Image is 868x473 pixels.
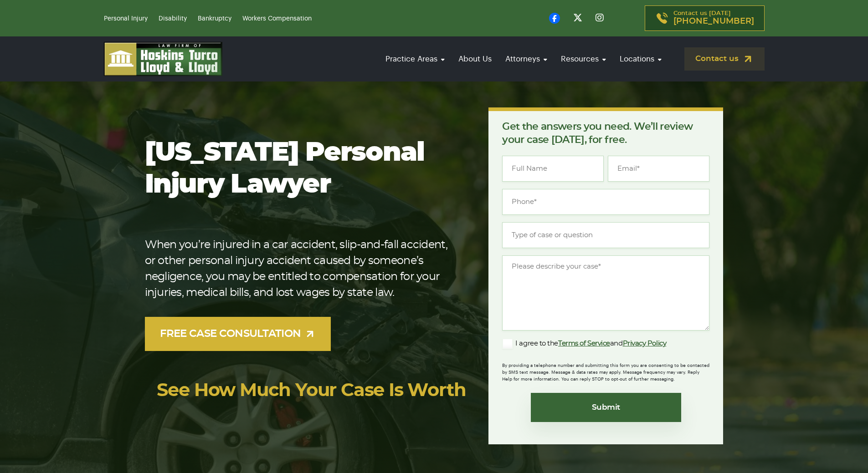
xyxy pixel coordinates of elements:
a: Practice Areas [381,46,449,72]
span: [PHONE_NUMBER] [673,17,754,26]
a: FREE CASE CONSULTATION [145,317,331,351]
a: Resources [556,46,611,72]
input: Full Name [502,156,604,182]
a: Privacy Policy [623,340,667,347]
input: Type of case or question [502,222,709,248]
a: Disability [159,15,187,22]
a: Workers Compensation [242,15,312,22]
img: logo [104,42,222,76]
a: Locations [615,46,666,72]
p: Get the answers you need. We’ll review your case [DATE], for free. [502,120,709,147]
a: Attorneys [501,46,552,72]
a: See How Much Your Case Is Worth [157,381,466,400]
input: Email* [608,156,709,182]
div: By providing a telephone number and submitting this form you are consenting to be contacted by SM... [502,356,709,383]
a: Personal Injury [104,15,148,22]
a: Contact us [DATE][PHONE_NUMBER] [645,5,765,31]
input: Phone* [502,189,709,215]
p: When you’re injured in a car accident, slip-and-fall accident, or other personal injury accident ... [145,237,460,301]
a: Bankruptcy [198,15,231,22]
input: Submit [531,393,681,422]
a: About Us [454,46,496,72]
img: arrow-up-right-light.svg [304,328,316,340]
a: Terms of Service [558,340,610,347]
h1: [US_STATE] Personal Injury Lawyer [145,137,460,201]
a: Contact us [684,47,765,71]
label: I agree to the and [502,338,666,349]
p: Contact us [DATE] [673,10,754,26]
